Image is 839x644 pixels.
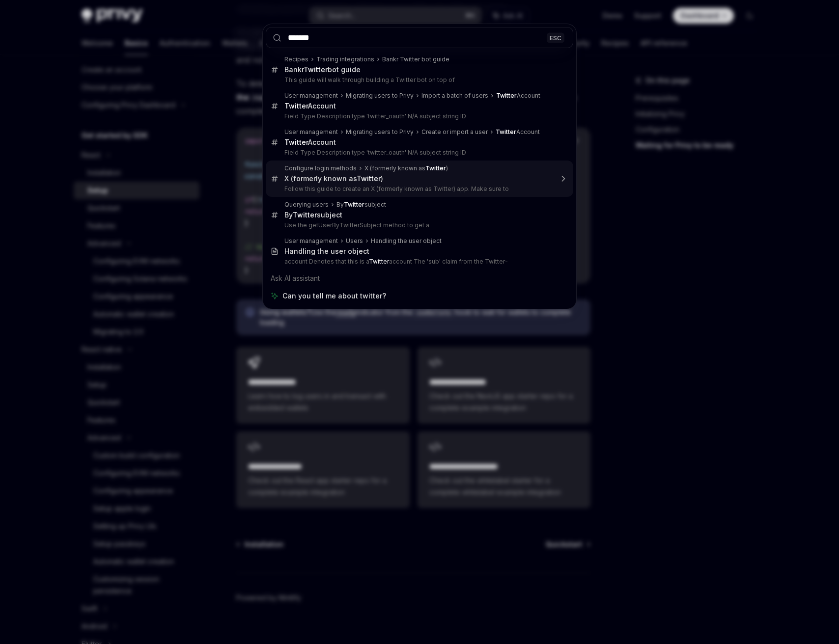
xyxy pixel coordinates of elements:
[364,164,448,172] div: X (formerly known as )
[496,92,540,100] div: Account
[284,102,336,110] div: Account
[496,128,516,135] b: Twitter
[357,174,381,183] b: Twitter
[284,65,361,74] div: Bankr bot guide
[496,128,540,136] div: Account
[284,76,553,84] p: This guide will walk through building a Twitter bot on top of
[284,258,553,266] p: account Denotes that this is a account The 'sub' claim from the Twitter-
[284,211,342,219] div: By subject
[284,174,383,183] div: X (formerly known as )
[316,55,374,63] div: Trading integrations
[284,201,329,209] div: Querying users
[425,164,446,172] b: Twitter
[284,112,553,120] p: Field Type Description type 'twitter_oauth' N/A subject string ID
[284,102,308,110] b: Twitter
[284,138,308,146] b: Twitter
[344,201,364,208] b: Twitter
[284,164,357,172] div: Configure login methods
[421,128,488,136] div: Create or import a user
[284,247,369,256] div: Handling the user object
[293,211,317,219] b: Twitter
[346,92,414,100] div: Migrating users to Privy
[336,201,386,209] div: By subject
[284,92,338,100] div: User management
[284,185,553,193] p: Follow this guide to create an X (formerly known as Twitter) app. Make sure to
[496,92,517,99] b: Twitter
[284,221,553,229] p: Use the getUserByTwitterSubject method to get a
[284,55,308,63] div: Recipes
[369,258,389,265] b: Twitter
[304,65,328,74] b: Twitter
[282,291,386,301] span: Can you tell me about twitter?
[371,237,442,245] div: Handling the user object
[547,32,564,43] div: ESC
[266,269,573,287] div: Ask AI assistant
[421,92,488,100] div: Import a batch of users
[346,128,414,136] div: Migrating users to Privy
[284,128,338,136] div: User management
[284,237,338,245] div: User management
[382,55,449,63] div: Bankr Twitter bot guide
[346,237,363,245] div: Users
[284,149,553,157] p: Field Type Description type 'twitter_oauth' N/A subject string ID
[284,138,336,147] div: Account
